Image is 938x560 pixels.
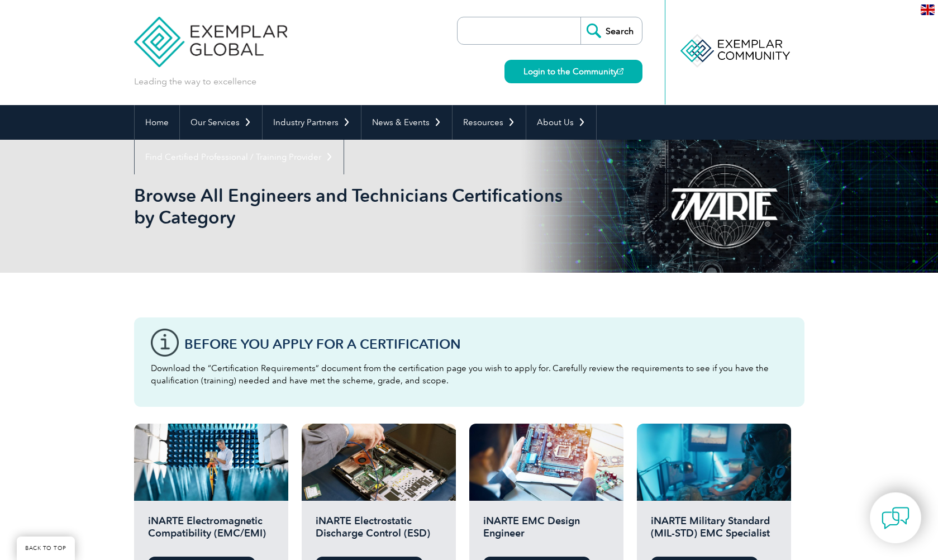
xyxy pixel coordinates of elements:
[504,60,642,83] a: Login to the Community
[135,105,179,140] a: Home
[263,105,361,140] a: Industry Partners
[151,362,788,387] p: Download the “Certification Requirements” document from the certification page you wish to apply ...
[921,4,935,15] img: en
[361,105,452,140] a: News & Events
[135,140,344,174] a: Find Certified Professional / Training Provider
[651,515,777,548] h2: iNARTE Military Standard (MIL-STD) EMC Specialist
[184,337,788,351] h3: Before You Apply For a Certification
[882,504,910,532] img: contact-chat.png
[526,105,596,140] a: About Us
[483,515,610,548] h2: iNARTE EMC Design Engineer
[580,17,642,44] input: Search
[134,75,256,88] p: Leading the way to excellence
[134,184,563,228] h1: Browse All Engineers and Technicians Certifications by Category
[453,105,526,140] a: Resources
[617,68,623,74] img: open_square.png
[148,515,274,548] h2: iNARTE Electromagnetic Compatibility (EMC/EMI)
[316,515,442,548] h2: iNARTE Electrostatic Discharge Control (ESD)
[17,537,75,560] a: BACK TO TOP
[180,105,262,140] a: Our Services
